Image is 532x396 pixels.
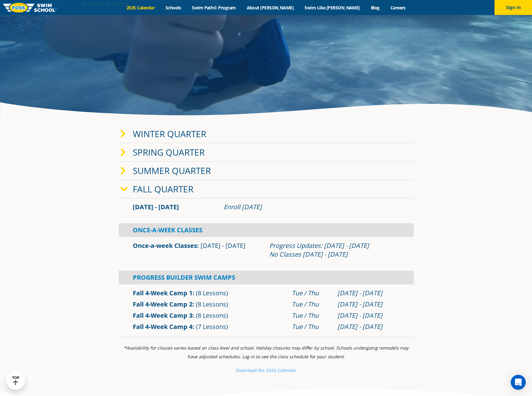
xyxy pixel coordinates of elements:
div: Enroll [DATE] [224,203,400,211]
small: Download th [236,367,262,373]
img: FOSS Swim School Logo [3,3,57,12]
div: [DATE] - [DATE] [337,322,400,331]
div: Tue / Thu [292,289,331,297]
a: Careers [385,5,411,11]
div: [DATE] - [DATE] [337,311,400,320]
div: Tue / Thu [292,300,331,309]
div: Progress Builder Swim Camps [119,271,414,284]
span: [DATE] - [DATE] [201,241,246,250]
span: (8 Lessons) [196,300,228,308]
small: e 2025 Calendar [262,367,296,373]
a: Fall 4-Week Camp 1 [133,289,192,297]
a: Blog [365,5,385,11]
div: Once-A-Week Classes [119,223,414,237]
span: (8 Lessons) [196,289,228,297]
div: Open Intercom Messenger [511,375,526,390]
a: Swim Path® Program [186,5,241,11]
div: Tue / Thu [292,311,331,320]
a: Swim Like [PERSON_NAME] [299,5,365,11]
a: Fall 4-Week Camp 4 [133,322,192,331]
a: Summer Quarter [133,165,211,176]
a: Fall 4-Week Camp 2 [133,300,192,308]
a: Download the 2025 Calendar [236,367,296,373]
span: (8 Lessons) [196,311,228,320]
div: [DATE] - [DATE] [337,289,400,297]
div: Progress Updates: [DATE] - [DATE] No Classes [DATE] - [DATE] [269,241,400,259]
div: TOP [12,376,19,385]
a: About [PERSON_NAME] [241,5,299,11]
a: Schools [160,5,186,11]
a: Spring Quarter [133,146,205,158]
i: *Availability for classes varies based on class level and school. Holiday closures may differ by ... [124,345,409,360]
a: Fall Quarter [133,183,193,195]
a: Fall 4-Week Camp 3 [133,311,192,320]
div: [DATE] - [DATE] [337,300,400,309]
div: Tue / Thu [292,322,331,331]
a: Winter Quarter [133,128,206,140]
span: (7 Lessons) [196,322,228,331]
a: 2025 Calendar [121,5,160,11]
span: [DATE] - [DATE] [133,203,179,211]
a: Once-a-week Classes [133,241,197,250]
